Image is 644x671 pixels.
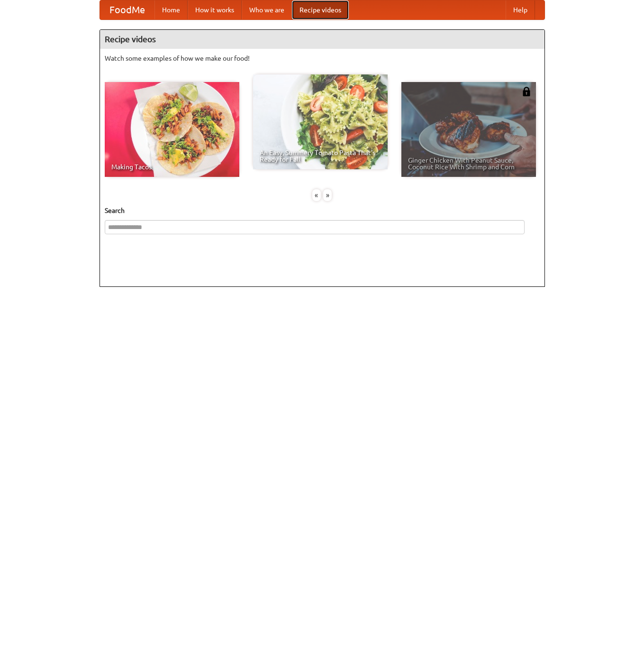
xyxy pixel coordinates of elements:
img: 483408.png [522,87,531,96]
a: Who we are [242,0,292,19]
div: » [323,189,332,201]
a: Home [154,0,188,19]
p: Watch some examples of how we make our food! [105,54,540,63]
a: Making Tacos [105,82,239,177]
span: Making Tacos [111,164,233,170]
div: « [312,189,321,201]
span: An Easy, Summery Tomato Pasta That's Ready for Fall [260,149,381,163]
a: An Easy, Summery Tomato Pasta That's Ready for Fall [253,74,388,169]
h5: Search [105,206,540,215]
h4: Recipe videos [100,30,544,49]
a: Recipe videos [292,0,349,19]
a: FoodMe [100,0,154,19]
a: How it works [188,0,242,19]
a: Help [506,0,535,19]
